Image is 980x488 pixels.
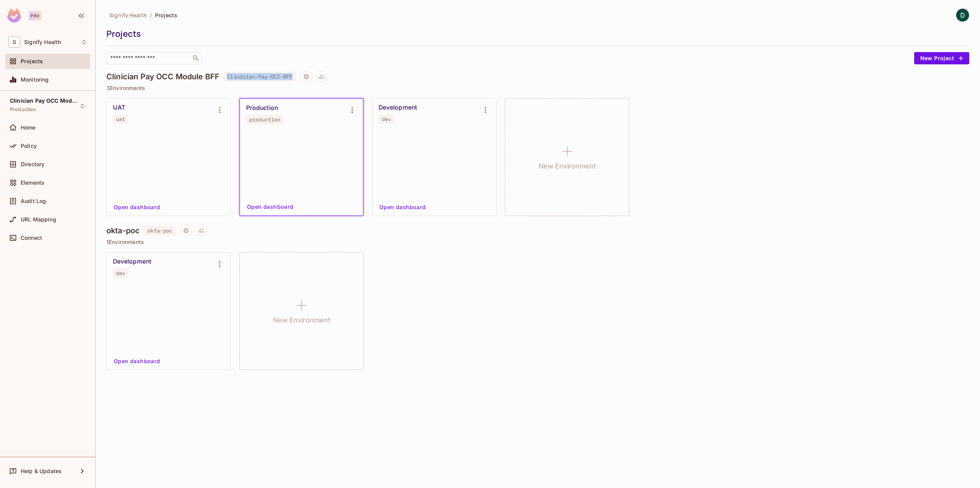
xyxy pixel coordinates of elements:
[379,104,417,111] div: Development
[21,198,46,204] span: Audit Log
[155,11,177,19] span: Projects
[111,201,163,213] button: Open dashboard
[10,98,79,104] span: Clinician Pay OCC Module BFF
[376,201,429,213] button: Open dashboard
[21,468,62,474] span: Help & Updates
[21,161,44,167] span: Directory
[956,9,969,21] img: Dylan Gillespie
[24,39,61,45] span: Workspace: Signify Health
[246,104,278,112] div: Production
[382,116,391,122] div: dev
[244,201,297,213] button: Open dashboard
[21,124,36,131] span: Home
[113,104,125,111] div: UAT
[106,28,965,39] div: Projects
[914,52,969,64] button: New Project
[8,36,20,47] span: S
[21,180,44,186] span: Elements
[249,116,280,123] div: production
[212,256,227,272] button: Environment settings
[111,355,163,367] button: Open dashboard
[29,11,41,20] div: Pro
[144,226,175,236] span: okta-poc
[106,226,140,235] h4: okta-poc
[150,11,152,19] li: /
[345,103,360,118] button: Environment settings
[21,58,43,64] span: Projects
[21,77,49,83] span: Monitoring
[224,72,296,82] span: Clinician-Pay-OCC-BFF
[180,228,192,236] span: Project settings
[539,160,596,172] h1: New Environment
[113,258,151,265] div: Development
[21,143,37,149] span: Policy
[10,106,36,113] span: Production
[116,116,125,122] div: uat
[7,8,21,23] img: SReyMgAAAABJRU5ErkJggg==
[273,314,330,326] h1: New Environment
[212,102,227,118] button: Environment settings
[106,72,219,81] h4: Clinician Pay OCC Module BFF
[300,74,312,82] span: Project settings
[116,270,125,276] div: dev
[21,235,42,241] span: Connect
[106,85,969,91] p: 3 Environments
[106,239,969,245] p: 1 Environments
[109,11,147,19] span: Signify Health
[21,216,56,223] span: URL Mapping
[478,102,493,118] button: Environment settings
